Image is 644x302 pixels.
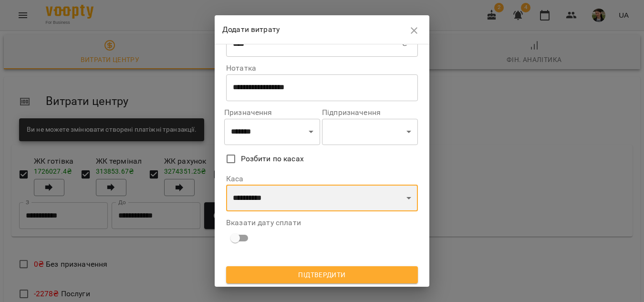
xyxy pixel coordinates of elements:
span: Підтвердити [234,269,410,281]
label: Підпризначення [322,109,418,116]
h6: Додати витрату [222,23,405,36]
label: Призначення [224,109,320,116]
button: Підтвердити [226,266,418,283]
label: Каса [226,175,418,183]
label: Вказати дату сплати [226,219,418,227]
label: Нотатка [226,64,418,72]
span: Розбити по касах [241,153,304,165]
